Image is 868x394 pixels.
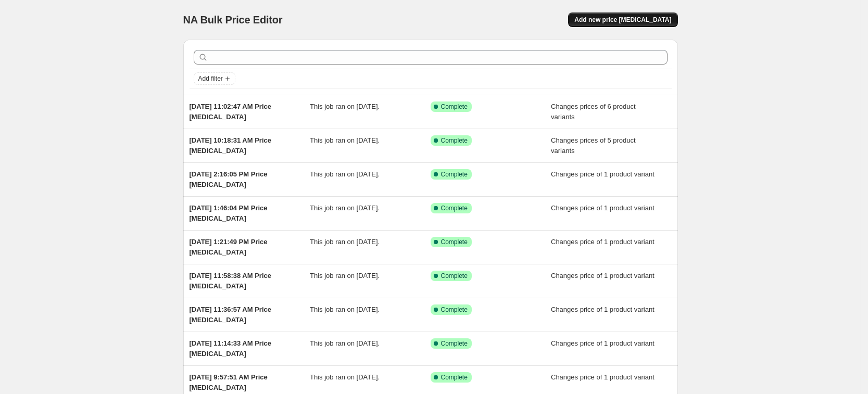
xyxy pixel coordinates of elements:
[310,272,380,279] span: This job ran on [DATE].
[441,373,468,382] span: Complete
[441,238,468,246] span: Complete
[190,272,272,290] span: [DATE] 11:58:38 AM Price [MEDICAL_DATA]
[190,136,272,155] span: [DATE] 10:18:31 AM Price [MEDICAL_DATA]
[441,339,468,348] span: Complete
[190,238,268,256] span: [DATE] 1:21:49 PM Price [MEDICAL_DATA]
[551,238,655,246] span: Changes price of 1 product variant
[551,136,636,155] span: Changes prices of 5 product variants
[551,204,655,212] span: Changes price of 1 product variant
[441,170,468,179] span: Complete
[441,136,468,145] span: Complete
[190,339,272,358] span: [DATE] 11:14:33 AM Price [MEDICAL_DATA]
[310,238,380,246] span: This job ran on [DATE].
[194,72,235,85] button: Add filter
[551,272,655,279] span: Changes price of 1 product variant
[441,204,468,212] span: Complete
[551,339,655,347] span: Changes price of 1 product variant
[310,170,380,178] span: This job ran on [DATE].
[310,136,380,144] span: This job ran on [DATE].
[190,306,272,324] span: [DATE] 11:36:57 AM Price [MEDICAL_DATA]
[310,339,380,347] span: This job ran on [DATE].
[183,14,283,26] span: NA Bulk Price Editor
[198,74,223,83] span: Add filter
[568,12,677,27] button: Add new price [MEDICAL_DATA]
[190,170,268,188] span: [DATE] 2:16:05 PM Price [MEDICAL_DATA]
[551,103,636,121] span: Changes prices of 6 product variants
[190,103,272,121] span: [DATE] 11:02:47 AM Price [MEDICAL_DATA]
[551,306,655,313] span: Changes price of 1 product variant
[190,373,268,391] span: [DATE] 9:57:51 AM Price [MEDICAL_DATA]
[441,103,468,111] span: Complete
[190,204,268,222] span: [DATE] 1:46:04 PM Price [MEDICAL_DATA]
[310,204,380,212] span: This job ran on [DATE].
[574,16,671,24] span: Add new price [MEDICAL_DATA]
[310,103,380,110] span: This job ran on [DATE].
[441,306,468,314] span: Complete
[441,272,468,280] span: Complete
[310,373,380,381] span: This job ran on [DATE].
[551,170,655,178] span: Changes price of 1 product variant
[310,306,380,313] span: This job ran on [DATE].
[551,373,655,381] span: Changes price of 1 product variant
